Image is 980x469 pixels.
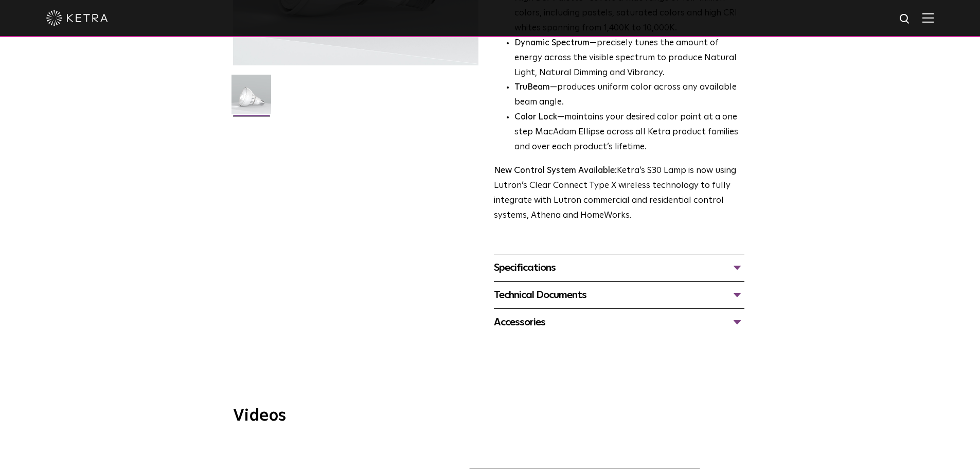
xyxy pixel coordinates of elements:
img: Hamburger%20Nav.svg [922,13,934,23]
li: —maintains your desired color point at a one step MacAdam Ellipse across all Ketra product famili... [514,110,744,155]
h3: Videos [233,408,747,424]
img: ketra-logo-2019-white [46,10,108,26]
li: —produces uniform color across any available beam angle. [514,80,744,110]
strong: TruBeam [514,83,550,92]
img: search icon [899,13,912,26]
p: Ketra’s S30 Lamp is now using Lutron’s Clear Connect Type X wireless technology to fully integrat... [494,164,744,223]
img: S30-Lamp-Edison-2021-Web-Square [231,75,271,122]
strong: New Control System Available: [494,166,617,175]
li: —precisely tunes the amount of energy across the visible spectrum to produce Natural Light, Natur... [514,36,744,81]
strong: Color Lock [514,113,557,121]
strong: Dynamic Spectrum [514,39,590,47]
div: Technical Documents [494,287,744,303]
div: Accessories [494,314,744,331]
div: Specifications [494,259,744,276]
